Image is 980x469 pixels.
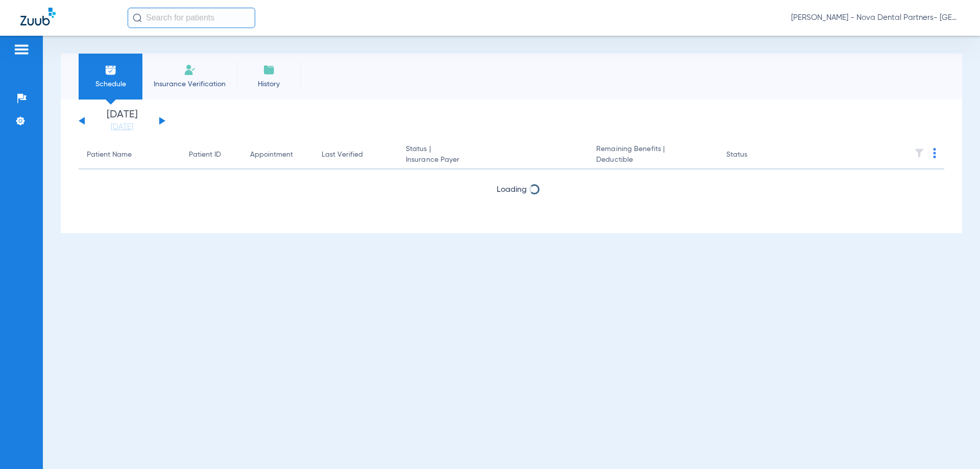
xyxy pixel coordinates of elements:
[322,150,389,160] div: Last Verified
[250,150,293,160] div: Appointment
[87,150,132,160] div: Patient Name
[133,13,142,22] img: Search Icon
[933,148,936,158] img: group-dot-blue.svg
[263,64,275,76] img: History
[588,141,718,169] th: Remaining Benefits |
[86,79,135,89] span: Schedule
[398,141,588,169] th: Status |
[406,155,580,165] span: Insurance Payer
[791,13,960,23] span: [PERSON_NAME] - Nova Dental Partners- [GEOGRAPHIC_DATA]
[189,150,234,160] div: Patient ID
[20,8,56,26] img: Zuub Logo
[128,8,255,28] input: Search for patients
[91,122,153,132] a: [DATE]
[914,148,924,158] img: filter.svg
[87,150,173,160] div: Patient Name
[189,150,221,160] div: Patient ID
[718,141,787,169] th: Status
[150,79,229,89] span: Insurance Verification
[497,186,527,194] span: Loading
[105,64,117,76] img: Schedule
[244,79,293,89] span: History
[596,155,709,165] span: Deductible
[91,110,153,132] li: [DATE]
[250,150,305,160] div: Appointment
[13,43,30,56] img: hamburger-icon
[184,64,196,76] img: Manual Insurance Verification
[322,150,363,160] div: Last Verified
